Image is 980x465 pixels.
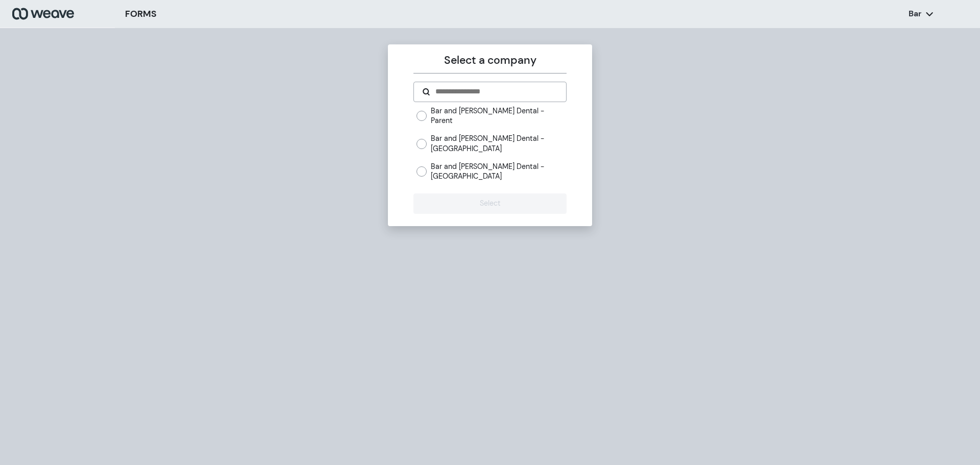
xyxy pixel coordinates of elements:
label: Bar and [PERSON_NAME] Dental - [GEOGRAPHIC_DATA] [431,162,566,181]
h3: FORMS [125,7,157,21]
p: Bar [909,8,921,19]
label: Bar and [PERSON_NAME] Dental - [GEOGRAPHIC_DATA] [431,134,566,153]
label: Bar and [PERSON_NAME] Dental - Parent [431,106,566,126]
p: Select a company [413,53,566,69]
button: Select [413,193,566,214]
input: Search [434,86,557,97]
